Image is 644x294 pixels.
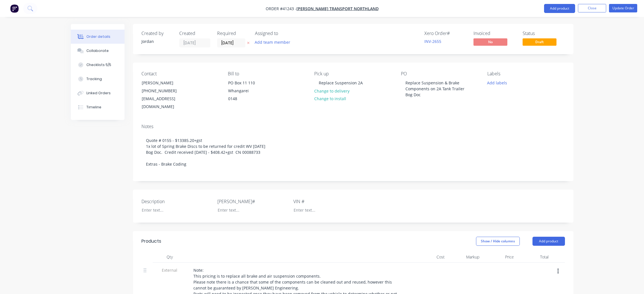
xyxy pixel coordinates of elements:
[71,58,125,72] button: Checklists 5/5
[71,44,125,58] button: Collaborate
[142,79,189,87] div: [PERSON_NAME]
[314,79,367,87] div: Replace Suspension 2A
[86,91,111,96] div: Linked Orders
[523,31,565,36] div: Status
[142,87,189,95] div: [PHONE_NUMBER]
[153,251,187,263] div: Qty
[314,71,392,76] div: Pick up
[311,87,352,95] button: Change to delivery
[141,124,565,129] div: Notes
[473,38,507,45] span: No
[141,132,565,173] div: Quote # 0155 - $13385.20+gst 1x lot of Spring Brake Discs to be returned for credit WV [DATE] Bog...
[71,86,125,100] button: Linked Orders
[71,30,125,44] button: Order details
[487,71,565,76] div: Labels
[10,4,19,13] img: Factory
[473,31,516,36] div: Invoiced
[523,38,556,45] span: Draft
[217,31,248,36] div: Required
[228,71,305,76] div: Bill to
[401,71,478,76] div: PO
[484,79,510,86] button: Add labels
[86,105,101,110] div: Timeline
[412,251,447,263] div: Cost
[86,62,111,67] div: Checklists 5/5
[86,48,109,53] div: Collaborate
[255,38,293,46] button: Add team member
[141,38,173,44] div: Jordan
[217,198,288,205] label: [PERSON_NAME]#
[401,79,471,99] div: Replace Suspension & Brake Components on 2A Tank Trailer Bog Doc
[447,251,482,263] div: Markup
[252,38,293,46] button: Add team member
[482,251,516,263] div: Price
[155,267,184,273] span: External
[86,76,102,82] div: Tracking
[141,238,161,245] div: Products
[311,95,349,102] button: Change to install
[424,39,441,44] a: INV-2655
[609,4,637,12] button: Update Order
[296,6,379,11] a: [PERSON_NAME] Transport Northland
[179,31,210,36] div: Created
[516,251,551,263] div: Total
[266,6,296,11] span: Order #41243 -
[86,34,110,39] div: Order details
[71,72,125,86] button: Tracking
[532,237,565,246] button: Add product
[578,4,606,12] button: Close
[141,198,212,205] label: Description
[544,4,575,13] button: Add product
[255,31,311,36] div: Assigned to
[142,95,189,111] div: [EMAIL_ADDRESS][DOMAIN_NAME]
[71,100,125,114] button: Timeline
[141,31,173,36] div: Created by
[223,79,280,103] div: PO Box 11 110 Whangarei0148
[424,31,467,36] div: Xero Order #
[293,198,364,205] label: VIN #
[141,71,219,76] div: Contact
[228,79,275,95] div: PO Box 11 110 Whangarei
[476,237,520,246] button: Show / Hide columns
[137,79,193,111] div: [PERSON_NAME][PHONE_NUMBER][EMAIL_ADDRESS][DOMAIN_NAME]
[228,95,275,103] div: 0148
